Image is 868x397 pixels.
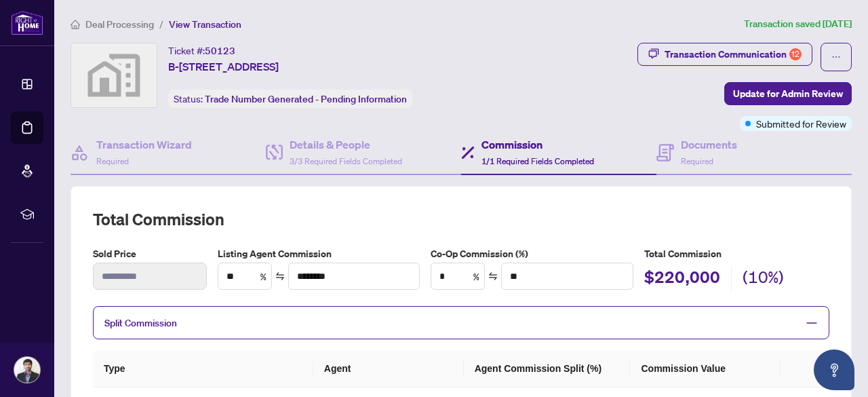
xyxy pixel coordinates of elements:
span: swap [275,271,285,281]
img: svg%3e [71,43,157,107]
h2: $220,000 [644,266,720,292]
span: ellipsis [831,52,841,62]
h4: Transaction Wizard [96,136,192,153]
img: logo [11,10,43,35]
span: View Transaction [169,18,241,31]
span: Split Commission [104,317,177,329]
h4: Documents [681,136,737,153]
th: Commission Value [630,350,781,387]
span: 1/1 Required Fields Completed [481,156,594,166]
li: / [159,16,163,32]
label: Listing Agent Commission [218,246,420,261]
span: Required [96,156,129,166]
button: Update for Admin Review [724,82,852,105]
span: home [71,20,80,29]
h2: Total Commission [93,208,829,230]
h4: Details & People [290,136,402,153]
span: Trade Number Generated - Pending Information [205,93,407,105]
span: Submitted for Review [756,116,846,131]
div: Status: [168,90,412,108]
article: Transaction saved [DATE] [744,16,852,32]
span: swap [488,271,498,281]
div: Split Commission [93,306,829,339]
div: Ticket #: [168,43,235,58]
div: 12 [789,48,802,60]
span: Deal Processing [85,18,154,31]
h2: (10%) [743,266,784,292]
span: 50123 [205,45,235,57]
span: Update for Admin Review [733,83,843,105]
label: Co-Op Commission (%) [431,246,633,261]
span: 3/3 Required Fields Completed [290,156,402,166]
button: Transaction Communication12 [637,43,812,66]
span: Required [681,156,713,166]
th: Agent [313,350,464,387]
h5: Total Commission [644,246,829,261]
span: minus [806,317,818,329]
button: Open asap [814,349,854,390]
span: B-[STREET_ADDRESS] [168,58,279,75]
h4: Commission [481,136,594,153]
label: Sold Price [93,246,207,261]
th: Agent Commission Split (%) [464,350,631,387]
div: Transaction Communication [665,43,802,65]
th: Type [93,350,313,387]
img: Profile Icon [14,357,40,383]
